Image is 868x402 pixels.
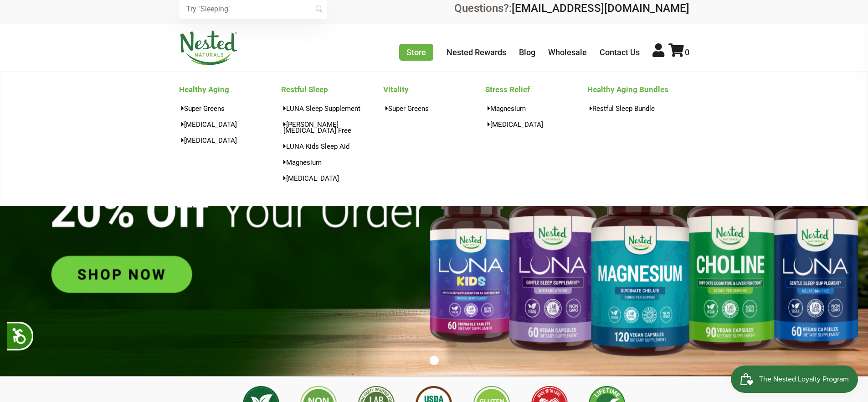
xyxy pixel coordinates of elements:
a: Magnesium [281,156,383,169]
a: LUNA Kids Sleep Aid [281,140,383,153]
a: Nested Rewards [447,47,506,57]
a: 0 [668,47,689,57]
div: Questions?: [454,3,689,14]
a: Vitality [383,82,485,97]
a: Restful Sleep [281,82,383,97]
a: Stress Relief [485,82,587,97]
img: Nested Naturals [179,31,238,65]
a: Magnesium [485,102,587,115]
button: 1 of 1 [430,356,439,365]
a: [MEDICAL_DATA] [179,118,281,131]
a: Healthy Aging Bundles [587,82,689,97]
a: Restful Sleep Bundle [587,102,689,115]
a: Super Greens [383,102,485,115]
a: Wholesale [548,47,587,57]
a: [MEDICAL_DATA] [281,172,383,185]
a: Store [399,44,433,61]
a: Healthy Aging [179,82,281,97]
a: Contact Us [600,47,640,57]
a: [EMAIL_ADDRESS][DOMAIN_NAME] [512,2,689,15]
a: Super Greens [179,102,281,115]
iframe: Button to open loyalty program pop-up [731,365,859,393]
a: [MEDICAL_DATA] [485,118,587,131]
a: Blog [519,47,535,57]
span: 0 [685,47,689,57]
a: LUNA Sleep Supplement [281,102,383,115]
a: [PERSON_NAME][MEDICAL_DATA] Free [281,118,383,137]
a: [MEDICAL_DATA] [179,134,281,147]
